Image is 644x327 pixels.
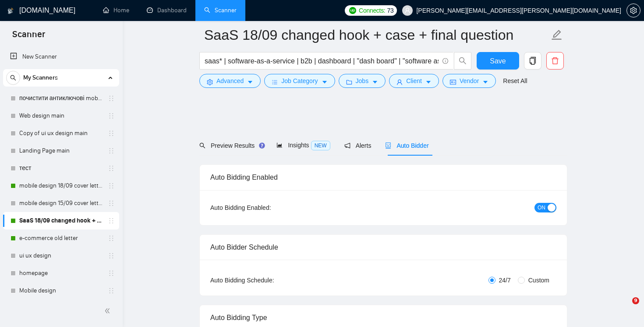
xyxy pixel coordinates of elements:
span: Vendor [460,76,479,86]
span: Jobs [356,76,369,86]
span: user [404,7,410,14]
button: setting [626,3,640,17]
a: тест [19,160,103,177]
span: holder [108,130,115,137]
span: holder [108,112,115,119]
a: New Scanner [10,48,112,66]
span: info-circle [442,58,448,64]
span: delete [547,57,563,65]
a: Mobile design [19,282,103,299]
button: copy [524,52,541,70]
span: Auto Bidder [385,142,428,149]
a: Web design main [19,107,103,125]
span: holder [108,165,115,172]
span: 9 [632,297,639,304]
a: Landing Page main [19,142,103,160]
span: setting [207,79,213,85]
span: Insights [276,142,330,149]
span: holder [108,200,115,207]
a: dashboardDashboard [147,7,187,14]
span: holder [108,147,115,154]
button: idcardVendorcaret-down [442,74,496,88]
span: 24/7 [495,275,514,285]
img: logo [7,4,14,18]
span: holder [108,287,115,294]
span: Alerts [344,142,372,149]
span: ON [538,203,545,212]
span: notification [344,143,350,149]
span: Scanner [5,28,52,46]
span: holder [108,235,115,242]
span: Custom [525,275,553,285]
a: mobile design 15/09 cover letter another first part [19,195,103,212]
span: folder [346,79,352,85]
button: folderJobscaret-down [339,74,386,88]
div: Tooltip anchor [258,142,266,150]
span: double-left [104,306,113,315]
span: search [7,75,20,81]
button: barsJob Categorycaret-down [264,74,335,88]
a: homepage [19,264,103,282]
a: Copy of ui ux design main [19,125,103,142]
span: bars [272,79,278,85]
button: search [6,71,20,85]
span: caret-down [247,79,253,85]
input: Scanner name... [204,24,549,46]
img: upwork-logo.png [349,7,356,14]
a: Reset All [503,76,527,86]
span: caret-down [322,79,328,85]
span: holder [108,217,115,224]
div: Auto Bidding Enabled: [210,203,326,212]
span: holder [108,182,115,189]
span: holder [108,270,115,277]
span: NEW [311,141,330,150]
span: search [454,57,471,65]
span: holder [108,252,115,259]
span: search [199,143,205,149]
button: userClientcaret-down [389,74,439,88]
a: SaaS 18/09 changed hook + case + final question [19,212,103,230]
button: search [454,52,471,70]
span: area-chart [276,142,283,148]
span: Job Category [281,76,318,86]
input: Search Freelance Jobs... [205,56,439,66]
iframe: Intercom live chat [614,297,635,318]
a: setting [626,7,640,14]
span: user [396,79,403,85]
div: Auto Bidding Schedule: [210,275,326,285]
span: robot [385,143,391,149]
a: e-commerce old letter [19,230,103,247]
span: copy [524,57,541,65]
a: homeHome [103,7,129,14]
div: Auto Bidding Enabled [210,165,556,190]
a: mobile design 18/09 cover letter another first part [19,177,103,195]
span: edit [551,29,563,41]
button: settingAdvancedcaret-down [199,74,261,88]
span: caret-down [482,79,488,85]
div: Auto Bidder Schedule [210,235,556,260]
span: 73 [387,6,393,15]
button: delete [546,52,564,70]
span: caret-down [425,79,432,85]
span: My Scanners [23,69,58,87]
span: setting [627,7,640,14]
li: New Scanner [3,48,119,66]
a: searchScanner [204,7,237,14]
button: Save [477,52,519,70]
span: Client [406,76,422,86]
a: ui ux design [19,247,103,264]
span: Preview Results [199,142,262,149]
span: Advanced [216,76,244,86]
a: почистити антиключові mobile design main [19,90,103,107]
span: idcard [450,79,456,85]
span: Connects: [359,6,385,15]
span: holder [108,95,115,102]
span: caret-down [372,79,378,85]
span: Save [490,56,506,66]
